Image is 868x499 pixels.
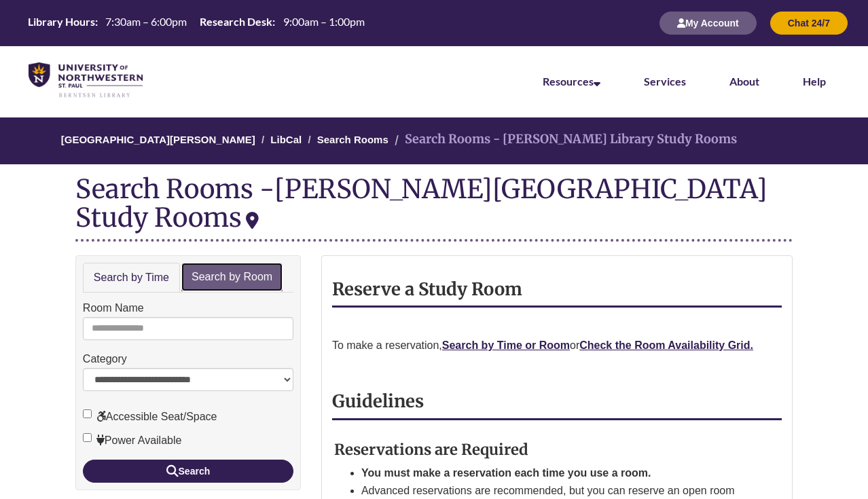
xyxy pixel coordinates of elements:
[644,75,686,88] a: Services
[22,14,100,29] th: Library Hours:
[83,432,182,449] label: Power Available
[29,62,143,98] img: UNWSP Library Logo
[803,75,826,88] a: Help
[332,337,782,354] p: To make a reservation, or
[75,117,793,164] nav: Breadcrumb
[75,174,793,241] div: Search Rooms -
[283,15,365,28] span: 9:00am – 1:00pm
[22,14,369,32] a: Hours Today
[75,172,767,234] div: [PERSON_NAME][GEOGRAPHIC_DATA] Study Rooms
[105,15,187,28] span: 7:30am – 6:00pm
[391,130,737,149] li: Search Rooms - [PERSON_NAME] Library Study Rooms
[332,278,522,300] strong: Reserve a Study Room
[22,14,369,31] table: Hours Today
[332,390,424,412] strong: Guidelines
[659,12,757,35] button: My Account
[83,350,127,368] label: Category
[770,17,848,29] a: Chat 24/7
[181,263,283,292] a: Search by Room
[83,409,92,418] input: Accessible Seat/Space
[659,17,757,29] a: My Account
[729,75,759,88] a: About
[83,460,293,483] button: Search
[83,263,180,293] a: Search by Time
[361,467,651,479] strong: You must make a reservation each time you use a room.
[334,440,528,459] strong: Reservations are Required
[83,408,217,426] label: Accessible Seat/Space
[270,134,302,145] a: LibCal
[83,299,144,317] label: Room Name
[543,75,600,88] a: Resources
[770,12,848,35] button: Chat 24/7
[194,14,277,29] th: Research Desk:
[317,134,388,145] a: Search Rooms
[61,134,255,145] a: [GEOGRAPHIC_DATA][PERSON_NAME]
[442,339,570,351] a: Search by Time or Room
[83,433,92,442] input: Power Available
[579,339,753,351] a: Check the Room Availability Grid.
